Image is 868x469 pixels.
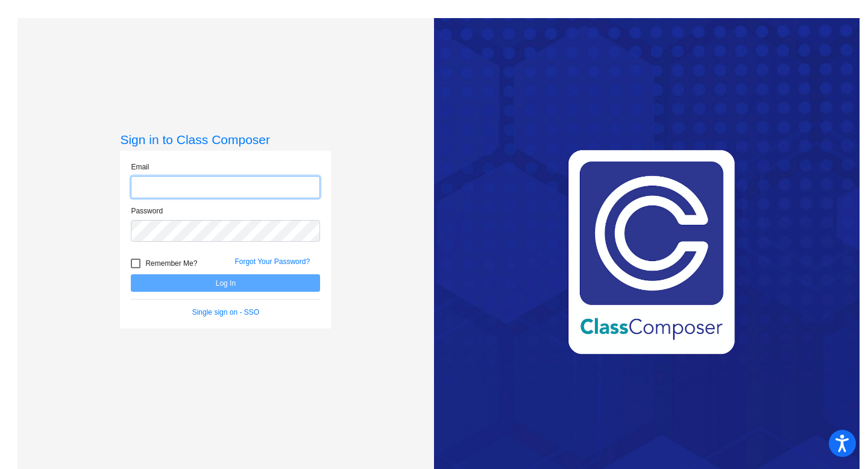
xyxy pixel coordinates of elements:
h3: Sign in to Class Composer [120,132,331,147]
a: Forgot Your Password? [234,257,310,266]
button: Log In [131,274,320,292]
a: Single sign on - SSO [192,308,259,316]
span: Remember Me? [145,256,197,271]
label: Password [131,206,163,216]
label: Email [131,162,149,172]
